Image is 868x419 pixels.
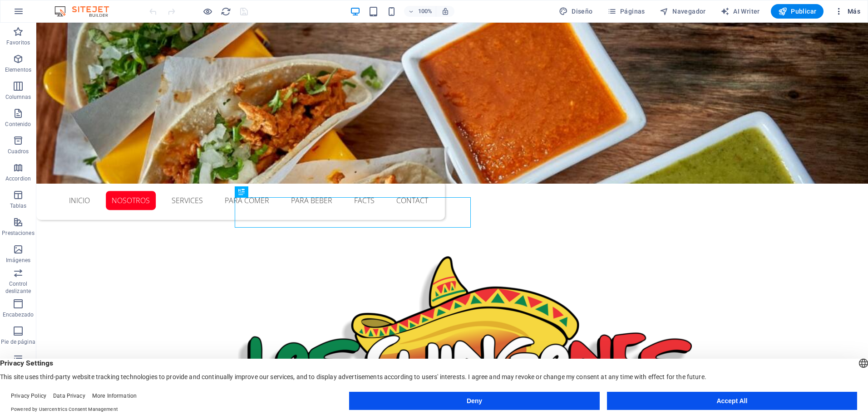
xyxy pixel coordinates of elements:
button: Publicar [771,4,824,19]
p: Contenido [5,121,31,128]
i: Al redimensionar, ajustar el nivel de zoom automáticamente para ajustarse al dispositivo elegido. [441,7,449,15]
p: Tablas [10,202,27,209]
p: Cuadros [8,148,29,155]
span: Publicar [778,7,817,16]
i: Volver a cargar página [221,6,231,17]
button: Haz clic para salir del modo de previsualización y seguir editando [202,6,213,17]
span: Más [834,7,860,16]
div: Diseño (Ctrl+Alt+Y) [555,4,597,19]
span: Diseño [559,7,593,16]
p: Favoritos [6,39,30,46]
p: Accordion [5,175,31,182]
span: Navegador [660,7,706,16]
button: Páginas [604,4,649,19]
p: Elementos [5,66,31,73]
button: Más [831,4,864,19]
img: Editor Logo [52,6,120,17]
p: Imágenes [6,257,30,264]
h6: 100% [418,6,432,17]
button: reload [220,6,231,17]
button: AI Writer [717,4,764,19]
p: Columnas [5,93,31,101]
p: Pie de página [1,338,35,346]
button: Diseño [555,4,597,19]
span: Páginas [607,7,645,16]
span: AI Writer [720,7,760,16]
button: Navegador [656,4,710,19]
p: Prestaciones [2,229,34,237]
button: 100% [404,6,436,17]
p: Encabezado [3,311,34,318]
